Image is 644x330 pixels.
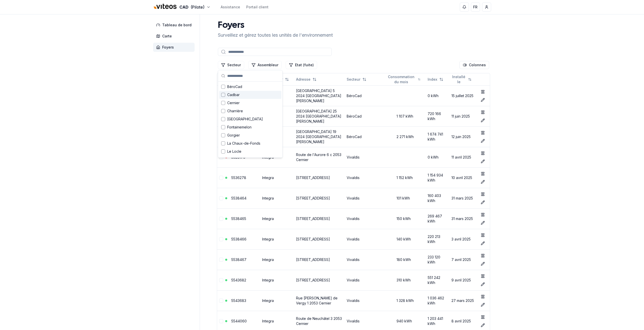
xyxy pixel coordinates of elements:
[428,155,447,160] div: 0 kWh
[219,196,223,200] button: Sélectionner la ligne
[286,61,317,69] button: Filtrer les lignes
[449,249,477,270] td: 7 avril 2025
[227,149,241,154] span: Le Locle
[227,157,250,162] span: Maladière BT
[428,111,447,121] div: 720 166 kWh
[231,298,246,303] a: 5543683
[345,229,384,249] td: Vivaldis
[219,176,223,180] button: Sélectionner la ligne
[386,134,424,139] div: 2 271 kWh
[231,216,246,221] a: 5538465
[428,255,447,265] div: 233 120 kWh
[231,196,246,200] a: 5538464
[153,43,197,52] a: Foyers
[260,249,294,270] td: Integra
[162,34,172,39] span: Carte
[345,208,384,229] td: Vivaldis
[386,114,424,119] div: 1 107 kWh
[449,290,477,311] td: 27 mars 2025
[191,4,204,10] span: (Pilote)
[296,77,310,82] span: Adresse
[296,89,341,103] a: [GEOGRAPHIC_DATA] 5 2024 [GEOGRAPHIC_DATA][PERSON_NAME]
[162,45,174,50] span: Foyers
[296,257,330,262] a: [STREET_ADDRESS]
[231,155,245,159] a: 5528179
[162,23,192,28] span: Tableau de bord
[227,100,240,105] span: Cernier
[345,85,384,106] td: BéroCad
[260,270,294,290] td: Integra
[428,275,447,285] div: 551 242 kWh
[221,5,240,10] a: Assistance
[260,188,294,208] td: Integra
[231,175,246,180] a: 5536278
[231,319,247,323] a: 5544060
[296,216,330,221] a: [STREET_ADDRESS]
[345,167,384,188] td: Vivaldis
[460,61,489,69] button: Cocher les colonnes
[218,61,244,69] button: Filtrer les lignes
[449,106,477,126] td: 11 juin 2025
[227,125,252,130] span: Fontainemelon
[428,132,447,142] div: 1 674 741 kWh
[425,75,446,83] button: Not sorted. Click to sort ascending.
[471,3,480,12] button: FR
[386,196,424,201] div: 101 kWh
[231,257,246,262] a: 5538467
[218,20,333,31] h1: Foyers
[296,296,338,305] a: Rue [PERSON_NAME] de Vergy 1 2053 Cernier
[386,319,424,324] div: 940 kWh
[293,75,320,83] button: Not sorted. Click to sort ascending.
[449,229,477,249] td: 3 avril 2025
[218,32,333,39] p: Surveillez et gérez toutes les unités de l'environnement
[428,173,447,183] div: 1 154 934 kWh
[219,278,223,282] button: Sélectionner la ligne
[227,92,240,97] span: Cadbar
[296,129,341,144] a: [GEOGRAPHIC_DATA] 19 2024 [GEOGRAPHIC_DATA][PERSON_NAME]
[260,290,294,311] td: Integra
[227,133,240,138] span: Gorgier
[231,237,246,241] a: 5538466
[345,147,384,167] td: Vivaldis
[428,77,437,82] span: Index
[428,93,447,98] div: 0 kWh
[473,5,477,10] span: FR
[386,298,424,303] div: 1 328 kWh
[260,208,294,229] td: Integra
[386,175,424,180] div: 1 152 kWh
[153,2,211,13] button: CAD(Pilote)
[345,290,384,311] td: Vivaldis
[246,5,268,10] a: Portail client
[345,249,384,270] td: Vivaldis
[227,117,263,122] span: [GEOGRAPHIC_DATA]
[344,75,369,83] button: Not sorted. Click to sort ascending.
[296,152,341,162] a: Route de l'Aurore 6 c 2053 Cernier
[153,32,197,41] a: Carte
[260,229,294,249] td: Integra
[449,167,477,188] td: 10 avril 2025
[345,106,384,126] td: BéroCad
[386,257,424,262] div: 180 kWh
[345,270,384,290] td: Vivaldis
[386,278,424,283] div: 310 kWh
[153,1,177,13] img: Viteos - CAD Logo
[449,270,477,290] td: 9 avril 2025
[219,319,223,323] button: Sélectionner la ligne
[296,175,330,180] a: [STREET_ADDRESS]
[296,109,341,123] a: [GEOGRAPHIC_DATA] 25 2024 [GEOGRAPHIC_DATA][PERSON_NAME]
[345,188,384,208] td: Vivaldis
[347,77,360,82] span: Secteur
[219,237,223,241] button: Sélectionner la ligne
[449,188,477,208] td: 31 mars 2025
[296,196,330,200] a: [STREET_ADDRESS]
[428,234,447,244] div: 220 213 kWh
[428,193,447,203] div: 160 403 kWh
[428,214,447,224] div: 269 467 kWh
[219,258,223,262] button: Sélectionner la ligne
[296,237,330,241] a: [STREET_ADDRESS]
[428,296,447,306] div: 1 036 462 kWh
[449,126,477,147] td: 12 juin 2025
[451,74,466,84] span: Installé le
[448,75,475,83] button: Not sorted. Click to sort ascending.
[153,20,197,30] a: Tableau de bord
